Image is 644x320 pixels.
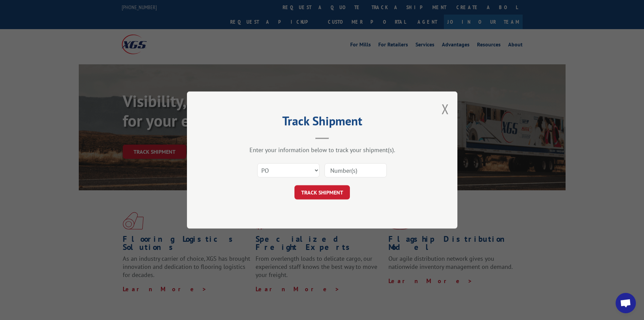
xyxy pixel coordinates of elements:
div: Open chat [616,293,636,313]
input: Number(s) [325,163,387,177]
button: TRACK SHIPMENT [294,185,350,199]
button: Close modal [442,100,449,118]
h2: Track Shipment [221,116,424,129]
div: Enter your information below to track your shipment(s). [221,146,424,154]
